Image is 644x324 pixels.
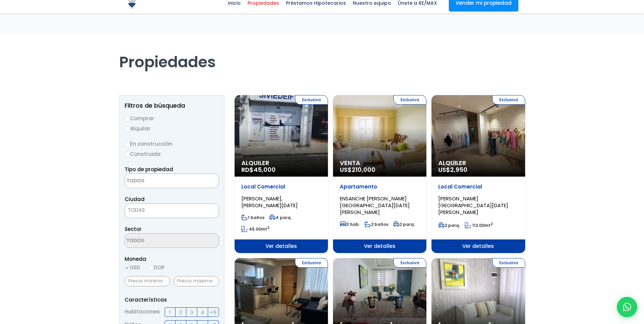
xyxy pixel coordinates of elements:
span: 2 parq. [393,221,415,227]
span: 4 parq. [269,215,292,220]
span: TODAS [128,206,145,214]
span: 2 baños [365,221,388,227]
span: US$ [438,165,467,174]
span: Exclusiva [295,258,328,268]
span: 1 baños [241,215,264,220]
input: Precio máximo [173,276,219,286]
input: DOP [148,265,154,271]
span: Habitaciones [125,307,160,317]
label: USD [125,263,140,272]
label: Alquilar [125,124,219,133]
span: Exclusiva [492,258,525,268]
input: En construcción [125,142,130,147]
input: USD [125,265,130,271]
span: Moneda [125,255,219,263]
span: TODAS [125,205,219,215]
span: 1 [169,308,171,317]
label: Construida [125,150,219,158]
p: Características [125,295,219,304]
a: Exclusiva Venta US$210,000 Apartamento ENSANCHE [PERSON_NAME][GEOGRAPHIC_DATA][DATE][PERSON_NAME]... [333,95,426,253]
span: 210,000 [352,165,375,174]
span: Tipo de propiedad [125,166,173,173]
span: [PERSON_NAME], [PERSON_NAME][DATE] [241,195,298,209]
span: Exclusiva [492,95,525,105]
span: ENSANCHE [PERSON_NAME][GEOGRAPHIC_DATA][DATE][PERSON_NAME] [340,195,410,216]
span: Exclusiva [393,258,426,268]
span: 3 hab. [340,221,360,227]
span: 45,000 [254,165,276,174]
span: Exclusiva [393,95,426,105]
span: Exclusiva [295,95,328,105]
span: 4 [201,308,204,317]
input: Comprar [125,116,130,122]
input: Alquilar [125,126,130,132]
h1: Propiedades [119,34,525,71]
p: Local Comercial [241,183,321,190]
span: 3 [190,308,193,317]
span: RD$ [241,165,276,174]
a: Exclusiva Alquiler RD$45,000 Local Comercial [PERSON_NAME], [PERSON_NAME][DATE] 1 baños 4 parq. 4... [235,95,328,253]
span: [PERSON_NAME][GEOGRAPHIC_DATA][DATE][PERSON_NAME] [438,195,508,216]
h2: Filtros de búsqueda [125,102,219,109]
span: mt [241,226,270,232]
label: En construcción [125,140,219,148]
a: Exclusiva Alquiler US$2,950 Local Comercial [PERSON_NAME][GEOGRAPHIC_DATA][DATE][PERSON_NAME] 2 p... [431,95,525,253]
span: Alquiler [241,160,321,166]
span: Alquiler [438,160,518,166]
span: US$ [340,165,375,174]
span: Venta [340,160,420,166]
span: 2,950 [450,165,467,174]
span: 2 [179,308,182,317]
span: mt [465,222,493,228]
label: DOP [148,263,165,272]
span: Ver detalles [235,239,328,253]
span: TODAS [125,203,219,218]
p: Apartamento [340,183,420,190]
p: Local Comercial [438,183,518,190]
textarea: Search [125,234,191,248]
sup: 2 [491,221,493,227]
span: Ver detalles [431,239,525,253]
span: Ciudad [125,196,145,203]
span: Ver detalles [333,239,426,253]
span: 112.00 [472,222,484,228]
span: 2 parq. [438,222,460,228]
span: +5 [210,308,217,317]
input: Construida [125,152,130,157]
span: 45.00 [249,226,261,232]
textarea: Search [125,174,191,188]
sup: 2 [267,225,270,230]
label: Comprar [125,114,219,123]
input: Precio mínimo [125,276,170,286]
span: Sector [125,226,142,233]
